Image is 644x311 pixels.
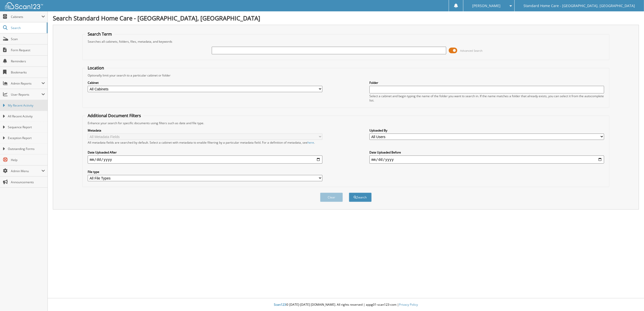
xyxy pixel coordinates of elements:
span: My Recent Activity [8,103,45,108]
span: Outstanding Forms [8,147,45,151]
span: Help [11,158,45,162]
span: Cabinets [11,15,41,19]
a: here [307,140,314,145]
span: Scan [11,37,45,41]
span: Bookmarks [11,70,45,74]
span: User Reports [11,92,41,97]
button: Search [349,193,372,202]
div: All metadata fields are searched by default. Select a cabinet with metadata to enable filtering b... [88,140,322,145]
label: Date Uploaded After [88,150,322,154]
label: Date Uploaded Before [369,150,604,154]
span: [PERSON_NAME] [472,4,501,7]
legend: Search Term [85,31,114,37]
input: end [369,155,604,164]
span: Exception Report [8,136,45,140]
span: Search [11,26,44,30]
span: Scan123 [274,302,286,307]
iframe: Chat Widget [619,287,644,311]
span: Form Request [11,48,45,52]
span: Advanced Search [460,49,483,53]
img: scan123-logo-white.svg [5,2,43,9]
input: start [88,155,322,164]
span: Admin Menu [11,169,41,173]
div: Searches all cabinets, folders, files, metadata, and keywords [85,39,607,44]
legend: Additional Document Filters [85,113,144,118]
legend: Location [85,65,107,71]
span: Reminders [11,59,45,63]
button: Clear [320,193,343,202]
div: Enhance your search for specific documents using filters such as date and file type. [85,121,607,125]
label: Uploaded By [369,128,604,133]
div: Select a cabinet and begin typing the name of the folder you want to search in. If the name match... [369,94,604,102]
label: Folder [369,81,604,85]
span: Admin Reports [11,81,41,86]
span: All Recent Activity [8,114,45,119]
div: Optionally limit your search to a particular cabinet or folder [85,73,607,77]
div: © [DATE]-[DATE] [DOMAIN_NAME]. All rights reserved | appg01-scan123-com | [48,299,644,311]
h1: Search Standard Home Care - [GEOGRAPHIC_DATA], [GEOGRAPHIC_DATA] [53,14,639,22]
a: Privacy Policy [399,302,418,307]
label: Cabinet [88,81,322,85]
span: Sequence Report [8,125,45,129]
label: Metadata [88,128,322,133]
label: File type [88,170,322,174]
span: Announcements [11,180,45,184]
span: Standard Home Care - [GEOGRAPHIC_DATA], [GEOGRAPHIC_DATA] [524,4,635,7]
